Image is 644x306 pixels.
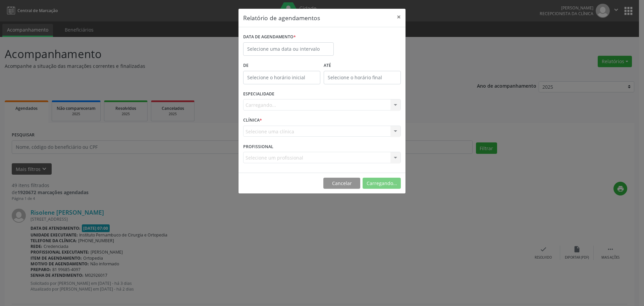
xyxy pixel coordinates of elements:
[363,178,401,189] button: Carregando...
[392,9,406,25] button: Close
[243,42,334,56] input: Selecione uma data ou intervalo
[324,60,401,71] label: ATÉ
[243,60,320,71] label: De
[324,71,401,84] input: Selecione o horário final
[243,71,320,84] input: Selecione o horário inicial
[243,89,274,99] label: ESPECIALIDADE
[323,178,360,189] button: Cancelar
[243,13,320,22] h5: Relatório de agendamentos
[243,141,273,152] label: PROFISSIONAL
[243,115,262,126] label: CLÍNICA
[243,32,296,42] label: DATA DE AGENDAMENTO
